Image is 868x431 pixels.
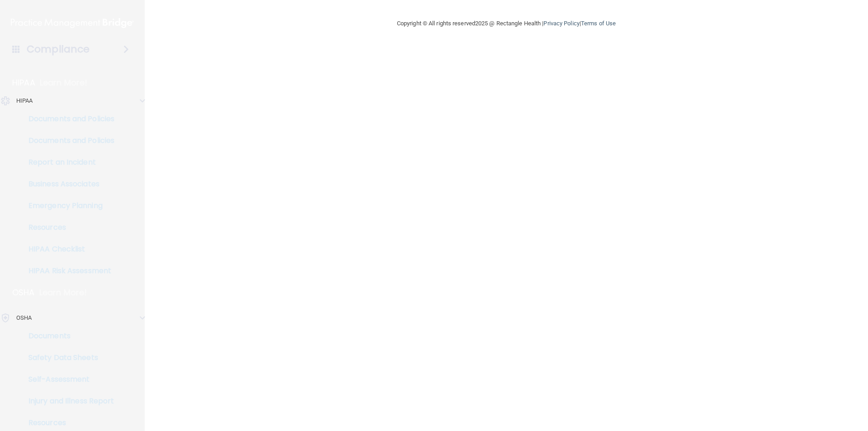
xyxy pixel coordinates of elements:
[27,43,90,56] h4: Compliance
[341,9,671,38] div: Copyright © All rights reserved 2025 @ Rectangle Health | |
[6,114,129,123] p: Documents and Policies
[581,20,616,27] a: Terms of Use
[6,245,129,254] p: HIPAA Checklist
[6,180,129,189] p: Business Associates
[6,332,129,341] p: Documents
[6,201,129,210] p: Emergency Planning
[6,223,129,232] p: Resources
[6,375,129,384] p: Self-Assessment
[543,20,579,27] a: Privacy Policy
[12,287,35,298] p: OSHA
[40,77,88,88] p: Learn More!
[6,353,129,362] p: Safety Data Sheets
[12,77,35,88] p: HIPAA
[16,95,33,106] p: HIPAA
[6,158,129,167] p: Report an Incident
[6,266,129,275] p: HIPAA Risk Assessment
[6,136,129,145] p: Documents and Policies
[16,313,32,323] p: OSHA
[11,14,134,32] img: PMB logo
[39,287,87,298] p: Learn More!
[6,418,129,427] p: Resources
[6,397,129,406] p: Injury and Illness Report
